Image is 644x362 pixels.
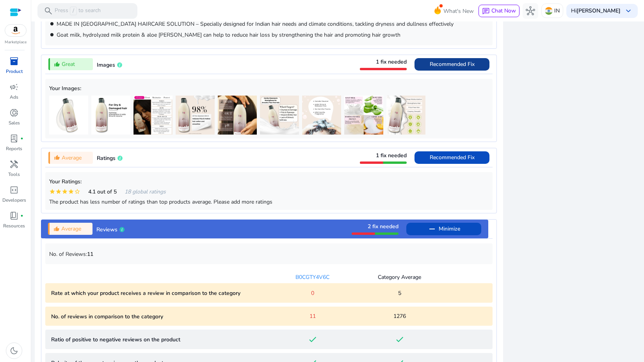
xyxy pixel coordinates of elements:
[624,6,633,16] span: keyboard_arrow_down
[91,96,130,135] img: 51ywTsMy63L.jpg
[9,160,19,169] span: handyman
[482,7,490,15] span: chat
[96,226,117,233] span: Reviews
[49,96,88,135] img: 41OdVzPdMlL.jpg
[427,224,437,234] mat-icon: remove
[70,7,77,15] span: /
[74,188,80,195] mat-icon: star_border
[368,223,398,230] span: 2 fix needed
[415,58,489,71] button: Recommended Fix
[386,96,425,135] img: 612oa+Se0iL.jpg
[20,137,23,140] span: fiber_manual_record
[8,171,20,178] p: Tools
[49,188,55,195] mat-icon: star
[9,119,20,126] p: Sales
[49,21,55,27] mat-icon: brightness_1
[9,185,19,195] span: code_blocks
[430,60,475,68] span: Recommended Fix
[61,225,81,233] span: Average
[97,61,115,69] span: Images
[398,289,401,297] span: 5
[376,58,407,66] span: 1 fix needed
[176,96,215,135] img: 51w43oaaO2L.jpg
[376,152,407,159] span: 1 fix needed
[5,39,27,45] p: Marketplace
[554,4,560,18] p: IN
[9,108,19,117] span: donut_small
[443,4,474,18] span: What's New
[545,7,553,15] img: in.svg
[2,197,26,204] p: Developers
[9,82,19,92] span: campaign
[6,145,22,152] p: Reports
[49,32,55,37] mat-icon: brightness_1
[87,250,93,258] b: 11
[406,223,481,235] button: Minimize
[571,8,621,14] p: Hi
[57,31,400,39] span: Goat milk, hydrolyzed milk protein & aloe [PERSON_NAME] can help to reduce hair loss by strengthe...
[5,25,26,36] img: amazon.svg
[133,96,173,135] img: 61HA91K85bL.jpg
[344,96,383,135] img: 61fsrF2smLL.jpg
[9,211,19,220] span: book_4
[54,154,60,161] mat-icon: thumb_up_alt
[62,154,82,162] span: Average
[269,273,356,281] div: B0CGTY4V6C
[393,312,406,320] span: 1276
[54,61,60,67] mat-icon: thumb_up_alt
[479,5,519,17] button: chatChat Now
[218,96,257,135] img: 61nBDiIyHgL.jpg
[55,188,62,195] mat-icon: star
[51,312,269,321] p: No. of reviews in comparison to the category
[6,68,23,75] p: Product
[3,222,25,229] p: Resources
[49,198,489,206] div: The product has less number of ratings than top products average. Please add more ratings
[62,188,68,195] mat-icon: star
[576,7,621,14] b: [PERSON_NAME]
[9,57,19,66] span: inventory_2
[439,223,460,235] span: Minimize
[20,214,23,217] span: fiber_manual_record
[260,96,299,135] img: 513E6mMjTNL.jpg
[308,335,317,344] mat-icon: done
[356,273,443,281] div: Category Average
[523,3,538,19] button: hub
[302,96,341,135] img: 615C8v1DTRL.jpg
[51,289,269,297] p: Rate at which your product receives a review in comparison to the category
[395,335,404,344] mat-icon: done
[9,134,19,143] span: lab_profile
[9,346,19,355] span: dark_mode
[97,154,116,162] span: Ratings
[49,85,489,92] h5: Your Images:
[44,6,53,16] span: search
[10,94,18,101] p: Ads
[51,335,269,344] p: Ratio of positive to negative reviews on the product
[311,289,314,297] span: 0
[57,20,454,28] span: MADE IN [GEOGRAPHIC_DATA] HAIRCARE SOLUTION – Specially designed for Indian hair needs and climat...
[125,188,166,196] span: 18 global ratings
[62,60,75,68] span: Great
[53,226,60,232] mat-icon: thumb_up_alt
[430,154,475,161] span: Recommended Fix
[49,179,489,185] h5: Your Ratings:
[491,7,516,14] span: Chat Now
[415,151,489,164] button: Recommended Fix
[49,250,489,258] p: No. of Reviews:
[68,188,74,195] mat-icon: star
[55,7,101,15] p: Press to search
[88,188,117,196] span: 4.1 out of 5
[310,312,316,320] span: 11
[526,6,535,16] span: hub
